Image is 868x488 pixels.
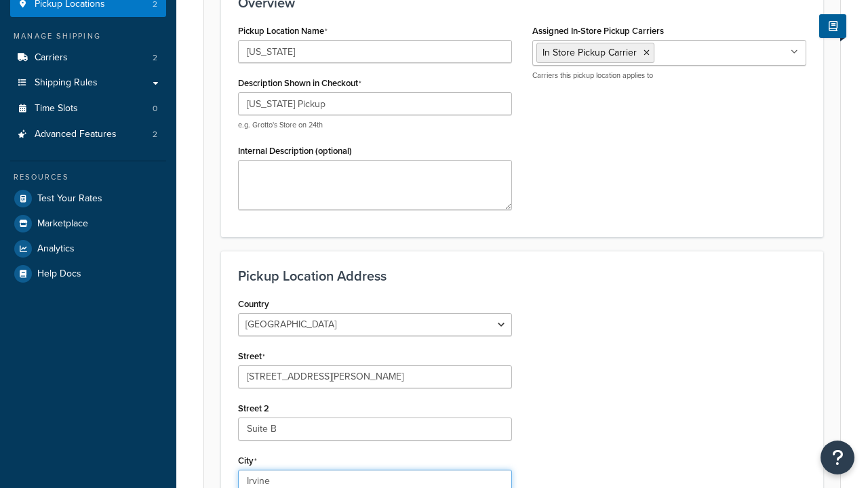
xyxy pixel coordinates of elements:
label: Street 2 [238,403,269,413]
span: Time Slots [35,103,78,115]
span: 0 [153,103,157,115]
a: Marketplace [10,211,166,236]
span: Analytics [37,243,75,255]
label: Street [238,351,265,362]
div: Resources [10,171,166,183]
span: Help Docs [37,268,81,280]
a: Time Slots0 [10,96,166,121]
p: e.g. Grotto's Store on 24th [238,120,512,130]
label: Assigned In-Store Pickup Carriers [532,26,664,36]
span: Advanced Features [35,129,117,140]
button: Show Help Docs [819,14,846,38]
button: Open Resource Center [821,441,854,474]
a: Help Docs [10,262,166,286]
a: Analytics [10,237,166,261]
span: In Store Pickup Carrier [542,45,637,60]
a: Test Your Rates [10,186,166,211]
label: Internal Description (optional) [238,146,352,156]
label: City [238,455,257,466]
li: Advanced Features [10,122,166,147]
li: Carriers [10,45,166,70]
span: 2 [153,52,157,64]
h3: Pickup Location Address [238,268,806,283]
a: Advanced Features2 [10,122,166,147]
div: Manage Shipping [10,30,166,42]
a: Shipping Rules [10,70,166,96]
span: Marketplace [37,218,88,230]
label: Country [238,299,269,309]
li: Time Slots [10,96,166,121]
span: Shipping Rules [35,77,98,89]
p: Carriers this pickup location applies to [532,70,806,81]
span: Carriers [35,52,68,64]
span: Test Your Rates [37,193,102,205]
label: Pickup Location Name [238,26,328,37]
span: 2 [153,129,157,140]
label: Description Shown in Checkout [238,78,361,89]
a: Carriers2 [10,45,166,70]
